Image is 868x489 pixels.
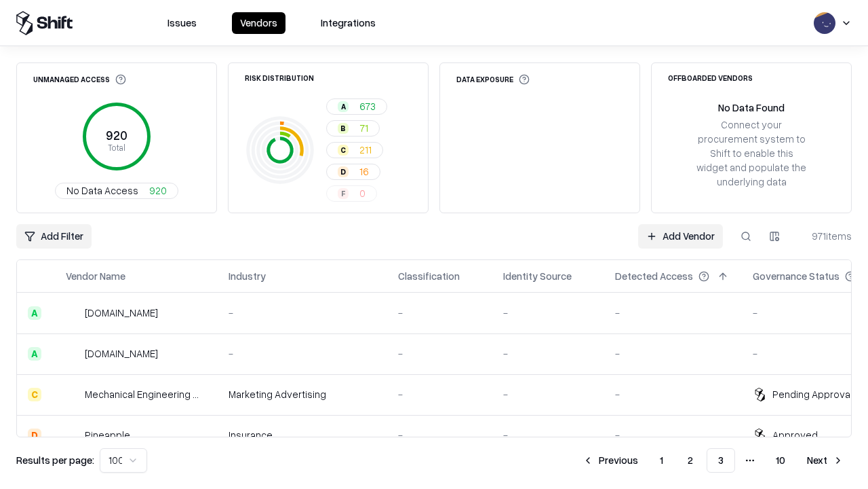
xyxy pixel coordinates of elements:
button: D16 [326,164,380,180]
div: A [338,101,349,112]
div: - [503,387,593,401]
span: 673 [359,99,376,113]
div: C [338,145,349,156]
div: D [28,429,41,442]
div: B [338,123,349,134]
div: Risk Distribution [245,74,314,81]
div: Industry [229,269,266,283]
div: - [398,387,481,401]
button: A673 [326,98,387,115]
div: Mechanical Engineering World [85,387,207,401]
div: C [28,388,41,401]
tspan: Total [108,142,125,153]
div: Offboarded Vendors [668,74,753,81]
span: 71 [359,121,368,135]
button: 3 [707,448,735,473]
a: Add Vendor [638,224,723,249]
div: Connect your procurement system to Shift to enable this widget and populate the underlying data [695,117,808,189]
span: 920 [149,183,167,198]
img: Pineapple [66,429,79,442]
div: Pineapple [85,428,130,442]
div: Governance Status [753,269,840,283]
nav: pagination [574,448,852,473]
img: madisonlogic.com [66,347,79,361]
div: Detected Access [615,269,693,283]
div: Pending Approval [772,387,852,401]
button: Add Filter [16,224,92,249]
div: Insurance [229,428,376,442]
div: Approved [772,428,818,442]
img: automat-it.com [66,306,79,320]
div: Marketing Advertising [229,387,376,401]
span: 16 [359,164,369,179]
button: 10 [765,448,796,473]
button: 2 [677,448,704,473]
button: 1 [649,448,674,473]
button: Vendors [232,12,285,34]
div: - [398,306,481,320]
div: A [28,347,41,361]
span: No Data Access [66,183,138,198]
div: - [503,306,593,320]
div: - [398,428,481,442]
div: - [398,346,481,361]
button: Issues [159,12,205,34]
div: A [28,306,41,320]
div: Vendor Name [66,269,125,283]
div: - [615,387,731,401]
button: No Data Access920 [55,183,178,199]
div: No Data Found [718,101,785,115]
img: Mechanical Engineering World [66,388,79,401]
div: [DOMAIN_NAME] [85,346,158,361]
div: Classification [398,269,460,283]
button: C211 [326,142,383,158]
div: Unmanaged Access [33,74,126,85]
div: Data Exposure [456,74,530,85]
div: - [229,306,376,320]
div: - [615,428,731,442]
button: Next [799,448,852,473]
div: - [503,346,593,361]
button: Previous [574,448,646,473]
div: 971 items [797,229,852,243]
button: B71 [326,120,380,137]
div: - [229,346,376,361]
tspan: 920 [106,128,127,143]
div: - [503,428,593,442]
div: Identity Source [503,269,572,283]
div: [DOMAIN_NAME] [85,306,158,320]
div: D [338,166,349,177]
div: - [615,306,731,320]
div: - [615,346,731,361]
p: Results per page: [16,453,94,467]
span: 211 [359,143,372,157]
button: Integrations [313,12,384,34]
